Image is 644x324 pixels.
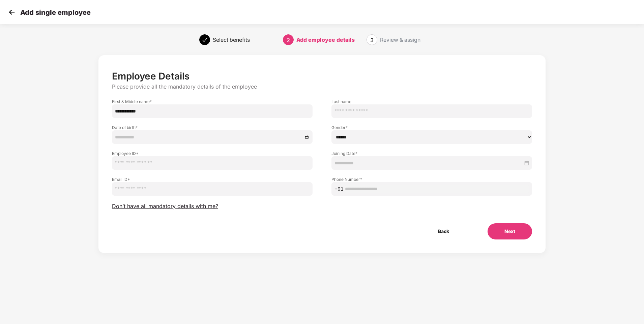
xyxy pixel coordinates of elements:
[20,8,91,17] p: Add single employee
[202,37,207,43] span: check
[287,37,290,43] span: 2
[421,223,466,239] button: Back
[7,7,17,17] img: svg+xml;base64,PHN2ZyB4bWxucz0iaHR0cDovL3d3dy53My5vcmcvMjAwMC9zdmciIHdpZHRoPSIzMCIgaGVpZ2h0PSIzMC...
[331,99,532,104] label: Last name
[112,151,313,156] label: Employee ID
[112,125,313,130] label: Date of birth
[488,223,532,239] button: Next
[112,176,313,182] label: Email ID
[331,176,532,182] label: Phone Number
[380,34,420,45] div: Review & assign
[112,83,532,90] p: Please provide all the mandatory details of the employee
[370,37,374,43] span: 3
[112,70,532,82] p: Employee Details
[334,185,344,193] span: +91
[331,125,532,130] label: Gender
[112,99,313,104] label: First & Middle name
[331,151,532,156] label: Joining Date
[296,34,355,45] div: Add employee details
[112,203,218,210] span: Don’t have all mandatory details with me?
[213,34,250,45] div: Select benefits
